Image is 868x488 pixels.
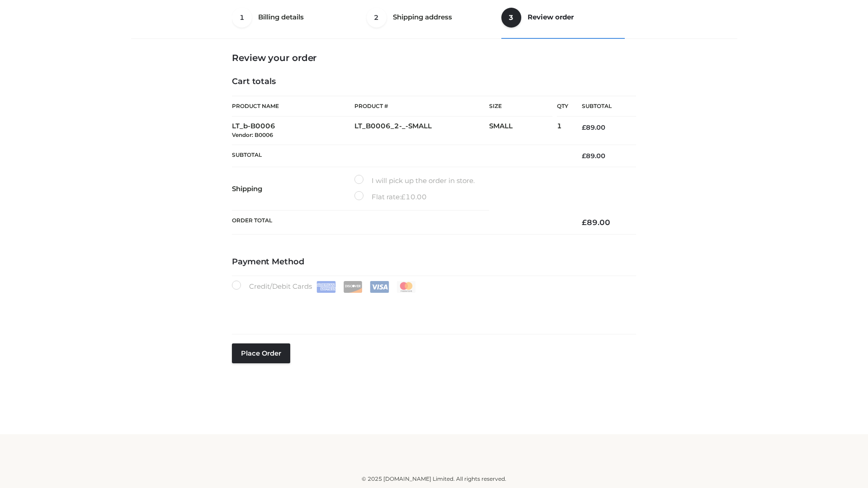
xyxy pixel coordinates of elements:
img: Visa [370,281,389,293]
bdi: 89.00 [582,152,605,160]
small: Vendor: B0006 [232,131,273,138]
bdi: 89.00 [582,218,610,227]
img: Mastercard [396,281,416,293]
th: Product Name [232,96,354,117]
th: Subtotal [568,96,636,117]
img: Discover [343,281,363,293]
th: Qty [557,96,568,117]
label: I will pick up the order in store. [354,175,475,187]
iframe: Secure payment input frame [230,291,634,324]
label: Flat rate: [354,191,427,203]
span: £ [582,123,586,131]
th: Size [489,96,552,117]
h3: Review your order [232,52,636,63]
td: LT_b-B0006 [232,117,354,145]
th: Product # [354,96,489,117]
button: Place order [232,343,290,363]
bdi: 10.00 [401,192,427,201]
h4: Cart totals [232,77,636,87]
img: Amex [316,281,336,293]
span: £ [582,152,586,160]
label: Credit/Debit Cards [232,281,417,293]
h4: Payment Method [232,257,636,267]
th: Shipping [232,167,354,211]
td: 1 [557,117,568,145]
span: £ [401,192,406,201]
td: SMALL [489,117,557,145]
div: © 2025 [DOMAIN_NAME] Limited. All rights reserved. [134,474,734,483]
td: LT_B0006_2-_-SMALL [354,117,489,145]
th: Order Total [232,211,568,235]
th: Subtotal [232,145,568,167]
bdi: 89.00 [582,123,605,131]
span: £ [582,218,587,227]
